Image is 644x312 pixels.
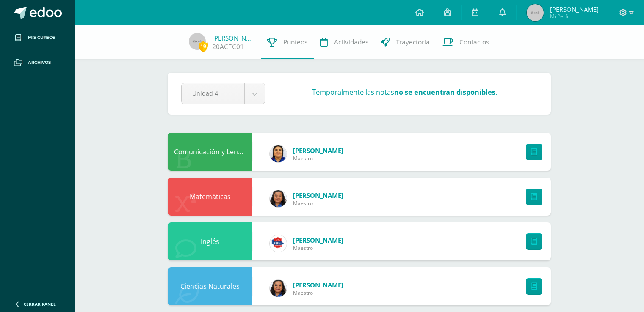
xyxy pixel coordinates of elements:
[168,222,252,260] div: Inglés
[293,289,343,296] span: Maestro
[212,42,244,51] a: 20ACEC01
[7,50,68,75] a: Archivos
[28,59,51,66] span: Archivos
[293,281,343,289] span: [PERSON_NAME]
[168,267,252,305] div: Ciencias Naturales
[527,4,544,21] img: 45x45
[550,13,599,20] span: Mi Perfil
[550,5,599,14] span: [PERSON_NAME]
[293,200,343,207] span: Maestro
[394,88,495,97] strong: no se encuentran disponibles
[436,25,495,59] a: Contactos
[270,190,287,207] img: 69811a18efaaf8681e80bc1d2c1e08b6.png
[293,146,343,155] span: [PERSON_NAME]
[212,34,254,42] a: [PERSON_NAME]
[293,191,343,200] span: [PERSON_NAME]
[293,155,343,162] span: Maestro
[168,178,252,216] div: Matemáticas
[293,236,343,244] span: [PERSON_NAME]
[283,38,307,47] span: Punteos
[334,38,368,47] span: Actividades
[459,38,489,47] span: Contactos
[270,235,287,252] img: 2081dd1b3de7387dfa3e2d3118dc9f18.png
[396,38,430,47] span: Trayectoria
[375,25,436,59] a: Trayectoria
[199,41,208,52] span: 19
[270,280,287,297] img: 69811a18efaaf8681e80bc1d2c1e08b6.png
[192,83,234,103] span: Unidad 4
[28,34,55,41] span: Mis cursos
[182,83,265,104] a: Unidad 4
[314,25,375,59] a: Actividades
[189,33,206,50] img: 45x45
[270,145,287,162] img: 18999b0c88c0c89f4036395265363e11.png
[261,25,314,59] a: Punteos
[168,133,252,171] div: Comunicación y Lenguaje
[24,301,56,307] span: Cerrar panel
[7,25,68,50] a: Mis cursos
[312,88,497,97] h3: Temporalmente las notas .
[293,244,343,252] span: Maestro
